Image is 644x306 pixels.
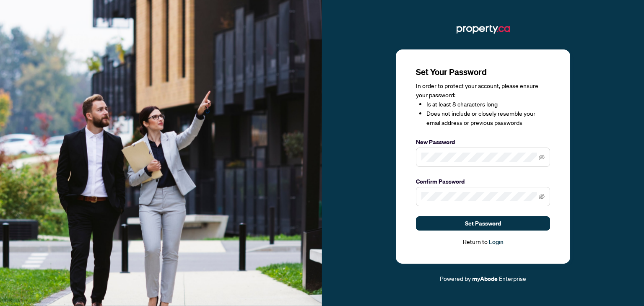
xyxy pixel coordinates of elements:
button: Set Password [416,216,550,231]
div: In order to protect your account, please ensure your password: [416,81,550,127]
img: ma-logo [457,23,510,36]
span: Set Password [465,217,501,230]
a: Login [489,238,504,246]
span: Powered by [440,275,471,282]
li: Does not include or closely resemble your email address or previous passwords [426,109,550,127]
label: Confirm Password [416,177,550,186]
span: eye-invisible [539,154,545,160]
a: myAbode [472,274,498,283]
li: Is at least 8 characters long [426,100,550,109]
label: New Password [416,137,550,147]
span: Enterprise [499,275,526,282]
span: eye-invisible [539,194,545,200]
div: Return to [416,237,550,247]
h3: Set Your Password [416,66,550,78]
